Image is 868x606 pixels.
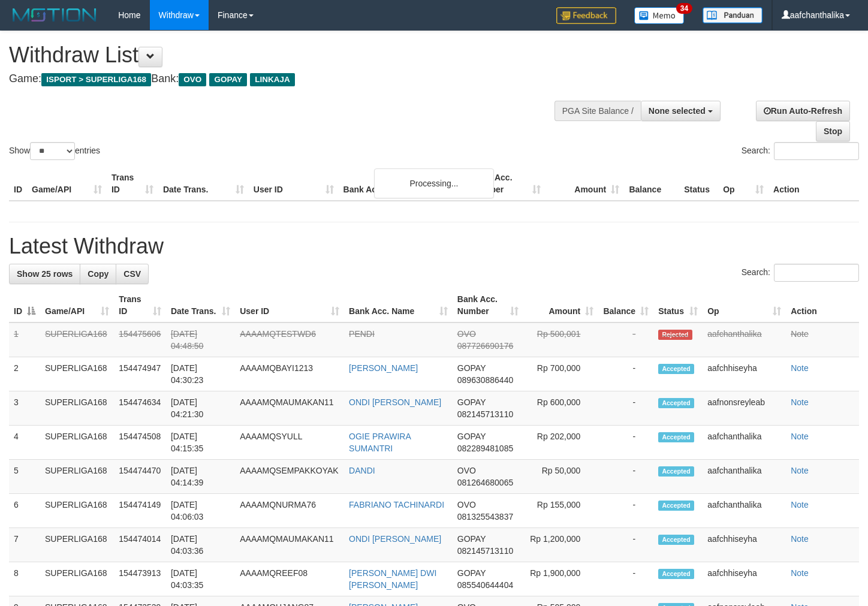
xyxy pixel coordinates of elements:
th: Balance: activate to sort column ascending [598,288,653,322]
td: AAAAMQMAUMAKAN11 [235,528,344,562]
th: Op: activate to sort column ascending [703,288,786,322]
div: PGA Site Balance / [554,101,641,121]
th: Date Trans.: activate to sort column ascending [166,288,235,322]
th: Action [768,167,859,201]
td: AAAAMQSEMPAKKOYAK [235,460,344,494]
td: - [598,528,653,562]
td: 154474149 [114,494,166,528]
td: SUPERLIGA168 [40,391,114,426]
span: GOPAY [457,432,486,441]
td: [DATE] 04:21:30 [166,391,235,426]
span: Accepted [658,398,694,408]
th: Balance [624,167,679,201]
th: User ID [249,167,339,201]
a: [PERSON_NAME] DWI [PERSON_NAME] [349,568,436,590]
td: AAAAMQSYULL [235,426,344,460]
td: aafchhiseyha [703,357,786,391]
a: CSV [116,264,149,284]
td: Rp 155,000 [523,494,599,528]
th: Bank Acc. Name [339,167,468,201]
td: aafchanthalika [703,426,786,460]
td: 154473913 [114,562,166,596]
th: Game/API [27,167,107,201]
th: Amount: activate to sort column ascending [523,288,599,322]
a: ONDI [PERSON_NAME] [349,534,441,544]
td: aafchanthalika [703,494,786,528]
span: Show 25 rows [17,269,73,279]
span: OVO [457,466,476,475]
label: Show entries [9,142,100,160]
td: Rp 202,000 [523,426,599,460]
span: LINKAJA [250,73,295,86]
th: Op [718,167,768,201]
a: Run Auto-Refresh [756,101,850,121]
a: Note [791,432,809,441]
span: OVO [457,500,476,509]
td: AAAAMQMAUMAKAN11 [235,391,344,426]
a: Copy [80,264,116,284]
td: SUPERLIGA168 [40,528,114,562]
img: panduan.png [703,7,762,23]
th: Trans ID: activate to sort column ascending [114,288,166,322]
a: Stop [816,121,850,141]
th: Action [786,288,859,322]
img: MOTION_logo.png [9,6,100,24]
span: Rejected [658,330,692,340]
td: - [598,460,653,494]
span: CSV [123,269,141,279]
td: SUPERLIGA168 [40,357,114,391]
span: Accepted [658,569,694,579]
td: [DATE] 04:14:39 [166,460,235,494]
td: Rp 500,001 [523,322,599,357]
td: aafchanthalika [703,460,786,494]
div: Processing... [374,168,494,198]
th: Status [679,167,718,201]
td: 154474947 [114,357,166,391]
th: Trans ID [107,167,158,201]
th: Amount [545,167,624,201]
img: Feedback.jpg [556,7,616,24]
a: Note [791,500,809,509]
input: Search: [774,264,859,282]
h4: Game: Bank: [9,73,566,85]
h1: Withdraw List [9,43,566,67]
td: - [598,357,653,391]
td: aafnonsreyleab [703,391,786,426]
td: 154474634 [114,391,166,426]
td: 4 [9,426,40,460]
th: User ID: activate to sort column ascending [235,288,344,322]
td: [DATE] 04:15:35 [166,426,235,460]
span: Copy 081325543837 to clipboard [457,512,513,521]
button: None selected [641,101,721,121]
th: Date Trans. [158,167,249,201]
td: aafchanthalika [703,322,786,357]
td: - [598,322,653,357]
th: Bank Acc. Number: activate to sort column ascending [453,288,523,322]
span: GOPAY [457,534,486,544]
a: Note [791,534,809,544]
span: Accepted [658,535,694,545]
td: [DATE] 04:03:36 [166,528,235,562]
a: Note [791,329,809,339]
td: SUPERLIGA168 [40,322,114,357]
td: Rp 700,000 [523,357,599,391]
span: GOPAY [457,397,486,407]
span: OVO [457,329,476,339]
a: PENDI [349,329,375,339]
td: [DATE] 04:30:23 [166,357,235,391]
span: OVO [179,73,206,86]
td: AAAAMQBAYI1213 [235,357,344,391]
td: [DATE] 04:03:35 [166,562,235,596]
a: Show 25 rows [9,264,80,284]
span: Copy 089630886440 to clipboard [457,375,513,385]
td: SUPERLIGA168 [40,494,114,528]
td: Rp 50,000 [523,460,599,494]
td: aafchhiseyha [703,562,786,596]
td: SUPERLIGA168 [40,562,114,596]
a: DANDI [349,466,375,475]
a: ONDI [PERSON_NAME] [349,397,441,407]
span: Accepted [658,364,694,374]
td: - [598,494,653,528]
a: Note [791,568,809,578]
a: [PERSON_NAME] [349,363,418,373]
